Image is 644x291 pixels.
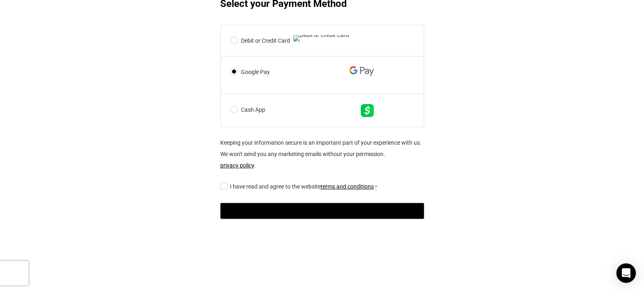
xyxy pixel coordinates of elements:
[293,35,349,41] img: Debit or Credit Card
[616,263,636,283] div: Open Intercom Messenger
[361,104,374,117] img: Cash App
[375,185,377,190] abbr: required
[220,137,424,171] p: Keeping your information secure is an important part of your experience with us. We won't send yo...
[230,35,377,46] label: Debit or Credit Card
[220,203,424,219] button: Pay with GPay
[220,162,254,169] a: privacy policy
[230,104,377,117] label: Cash App
[349,66,374,76] img: Google Pay
[321,183,374,190] a: terms and conditions
[230,66,377,78] label: Google Pay
[230,183,374,190] span: I have read and agree to the website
